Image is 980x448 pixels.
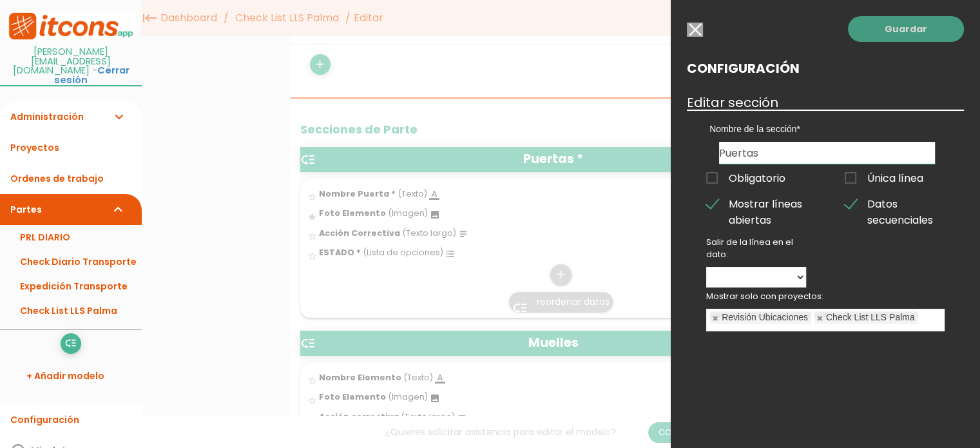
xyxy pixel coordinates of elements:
[706,196,806,212] span: Mostrar líneas abiertas
[687,95,964,110] h3: Editar sección
[918,310,931,327] input: Mostrar solo con proyectos: Revisión Ubicaciones Check List LLS Palma
[845,196,945,212] span: Datos secuenciales
[706,291,945,302] p: Mostrar solo con proyectos:
[722,313,808,322] div: Revisión Ubicaciones
[848,16,964,42] a: Guardar
[687,61,964,75] h2: Configuración
[706,170,785,186] span: Obligatorio
[845,170,923,186] span: Única línea
[709,122,945,135] label: Nombre de la sección
[706,237,806,260] p: Salir de la línea en el dato:
[706,267,806,287] select: Salir de la línea en el dato:
[826,313,915,322] div: Check List LLS Palma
